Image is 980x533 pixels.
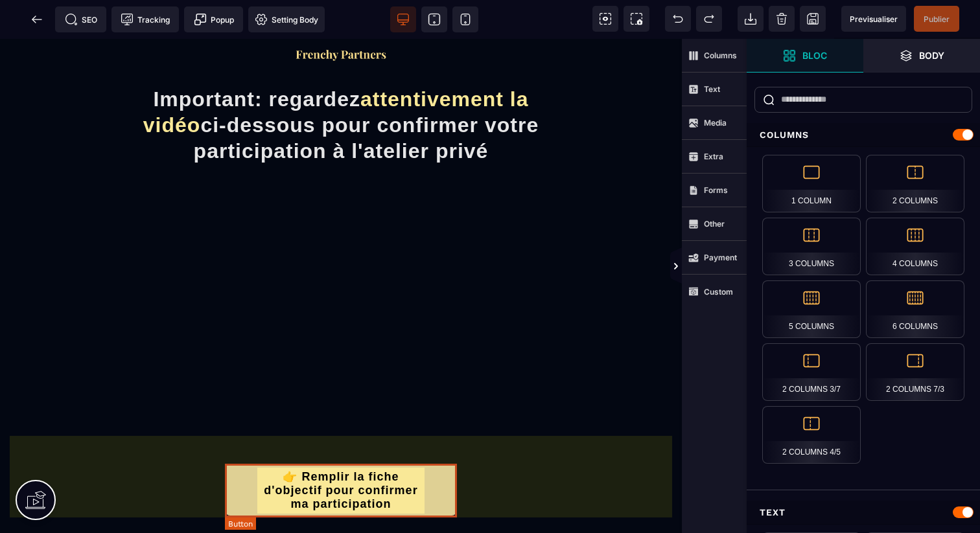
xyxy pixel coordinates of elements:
span: Previsualiser [850,14,898,24]
h1: Important: regardez ci-dessous pour confirmer votre participation à l'atelier privé [109,41,573,131]
strong: Other [704,219,725,229]
div: 3 Columns [762,218,861,275]
span: Tracking [121,13,170,26]
strong: Columns [704,51,737,60]
div: Columns [747,123,980,147]
button: 👉 Remplir la fiche d'objectif pour confirmer ma participation [225,425,457,477]
div: 4 Columns [866,218,964,275]
div: 1 Column [762,155,861,212]
span: Screenshot [624,6,649,32]
strong: Extra [704,152,723,161]
span: View components [592,6,618,32]
strong: Bloc [802,51,827,60]
div: Text [747,501,980,525]
div: 6 Columns [866,280,964,338]
strong: Body [919,51,944,60]
strong: Media [704,118,727,128]
div: 5 Columns [762,280,861,338]
div: 2 Columns [866,155,964,212]
img: f2a3730b544469f405c58ab4be6274e8_Capture_d%E2%80%99e%CC%81cran_2025-09-01_a%CC%80_20.57.27.png [294,10,387,22]
strong: Payment [704,253,737,262]
strong: Forms [704,185,728,195]
strong: Text [704,84,720,94]
span: SEO [65,13,97,26]
span: Open Layer Manager [863,39,980,73]
span: Popup [194,13,234,26]
div: 2 Columns 7/3 [866,343,964,401]
span: Open Blocks [747,39,863,73]
span: Preview [841,6,906,32]
span: Setting Body [255,13,318,26]
div: 2 Columns 3/7 [762,343,861,401]
div: 2 Columns 4/5 [762,406,861,464]
span: Publier [924,14,950,24]
strong: Custom [704,287,733,297]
